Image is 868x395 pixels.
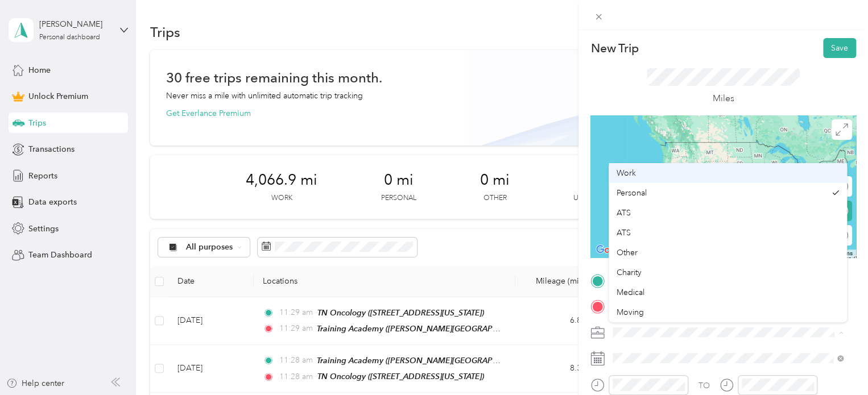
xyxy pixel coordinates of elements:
[593,243,631,257] a: Open this area in Google Maps (opens a new window)
[617,307,644,317] span: Moving
[617,288,644,297] span: Medical
[617,188,647,198] span: Personal
[823,38,856,58] button: Save
[593,243,631,257] img: Google
[617,248,638,257] span: Other
[617,228,631,238] span: ATS
[590,40,638,56] p: New Trip
[617,168,636,178] span: Work
[804,331,868,395] iframe: Everlance-gr Chat Button Frame
[713,92,734,106] p: Miles
[698,380,710,392] div: TO
[617,208,631,218] span: ATS
[617,268,642,277] span: Charity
